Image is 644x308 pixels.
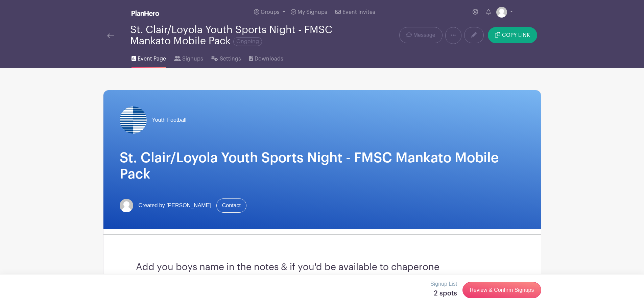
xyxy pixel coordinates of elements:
[130,24,349,47] div: St. Clair/Loyola Youth Sports Night - FMSC Mankato Mobile Pack
[462,282,541,298] a: Review & Confirm Signups
[132,10,159,16] img: logo_white-6c42ec7e38ccf1d336a20a19083b03d10ae64f83f12c07503d8b9e83406b4c7d.svg
[182,55,203,63] span: Signups
[399,27,442,43] a: Message
[136,262,508,273] h3: Add you boys name in the notes & if you'd be available to chaperone
[152,116,187,124] span: Youth Football
[297,9,327,15] span: My Signups
[216,198,246,213] a: Contact
[261,9,280,15] span: Groups
[220,55,241,63] span: Settings
[120,106,147,134] img: meiusa-planhero-logo.png
[413,31,435,39] span: Message
[255,55,283,63] span: Downloads
[138,55,166,63] span: Event Page
[342,9,375,15] span: Event Invites
[496,7,507,18] img: default-ce2991bfa6775e67f084385cd625a349d9dcbb7a52a09fb2fda1e96e2d18dcdb.png
[502,32,530,38] span: COPY LINK
[233,37,262,46] span: Ongoing
[430,280,457,288] p: Signup List
[211,47,241,68] a: Settings
[132,47,166,68] a: Event Page
[174,47,203,68] a: Signups
[249,47,283,68] a: Downloads
[139,202,211,210] span: Created by [PERSON_NAME]
[430,289,457,298] h5: 2 spots
[120,199,133,212] img: default-ce2991bfa6775e67f084385cd625a349d9dcbb7a52a09fb2fda1e96e2d18dcdb.png
[107,33,114,38] img: back-arrow-29a5d9b10d5bd6ae65dc969a981735edf675c4d7a1fe02e03b50dbd4ba3cdb55.svg
[488,27,537,43] button: COPY LINK
[120,150,525,182] h1: St. Clair/Loyola Youth Sports Night - FMSC Mankato Mobile Pack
